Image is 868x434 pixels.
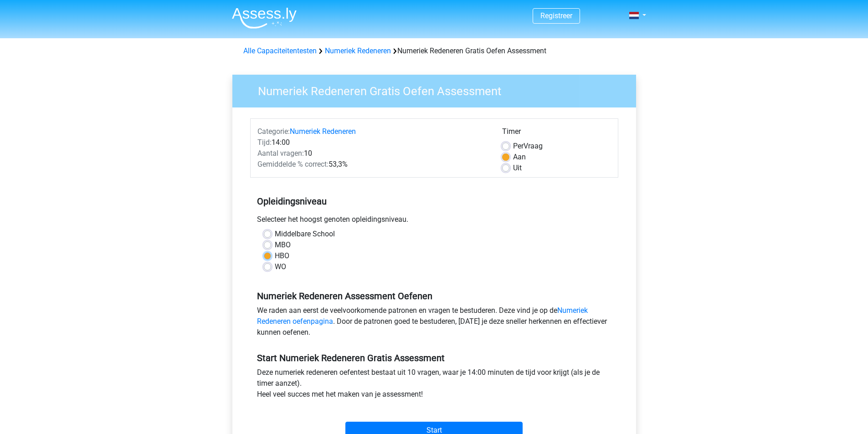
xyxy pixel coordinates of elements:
span: Per [513,142,524,150]
label: MBO [275,240,291,250]
span: Gemiddelde % correct: [257,160,329,168]
h3: Numeriek Redeneren Gratis Oefen Assessment [247,81,629,98]
h5: Opleidingsniveau [257,192,611,210]
a: Numeriek Redeneren oefenpagina [257,306,588,326]
span: Aantal vragen: [257,149,304,158]
div: 10 [251,148,495,159]
a: Numeriek Redeneren [290,127,356,136]
div: Selecteer het hoogst genoten opleidingsniveau. [250,214,618,229]
h5: Start Numeriek Redeneren Gratis Assessment [257,352,611,363]
label: Middelbare School [275,229,335,240]
div: Timer [502,126,611,141]
div: Deze numeriek redeneren oefentest bestaat uit 10 vragen, waar je 14:00 minuten de tijd voor krijg... [250,367,618,403]
div: 14:00 [251,137,495,148]
div: Numeriek Redeneren Gratis Oefen Assessment [240,46,629,56]
label: Aan [513,152,526,163]
a: Alle Capaciteitentesten [243,46,317,55]
span: Tijd: [257,138,272,147]
label: HBO [275,250,289,261]
label: Vraag [513,141,543,152]
img: Assessly [232,7,297,29]
div: 53,3% [251,159,495,170]
h5: Numeriek Redeneren Assessment Oefenen [257,291,611,301]
label: Uit [513,163,522,174]
a: Numeriek Redeneren [325,46,391,55]
div: We raden aan eerst de veelvoorkomende patronen en vragen te bestuderen. Deze vind je op de . Door... [250,305,618,342]
a: Registreer [540,11,572,20]
label: WO [275,261,286,272]
span: Categorie: [257,127,290,136]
